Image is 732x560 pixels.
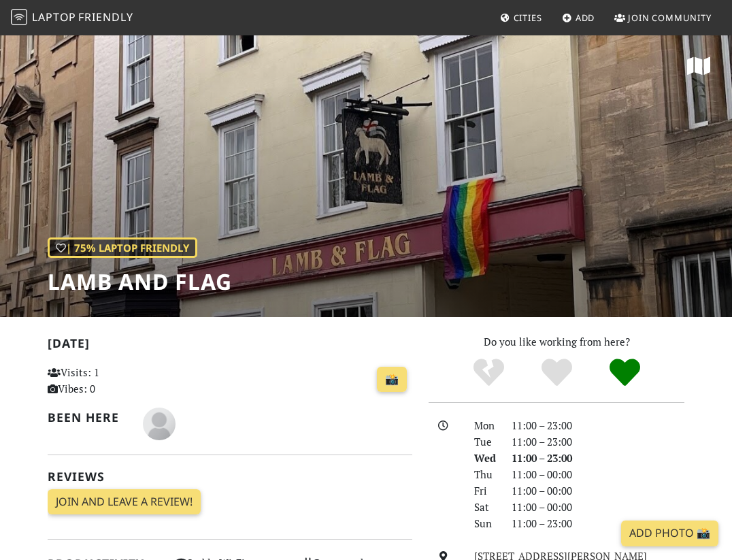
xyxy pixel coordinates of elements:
img: blank-535327c66bd565773addf3077783bbfce4b00ec00e9fd257753287c682c7fa38.png [143,408,176,440]
span: Laptop [32,10,76,24]
div: Sun [466,515,504,531]
a: Cities [495,5,548,30]
span: Friendly [78,10,133,24]
span: Sio W [143,415,176,429]
div: Thu [466,466,504,482]
h2: Reviews [48,470,412,484]
h2: [DATE] [48,336,412,356]
div: 11:00 – 23:00 [503,433,693,450]
div: Fri [466,482,504,499]
div: Definitely! [590,357,659,388]
div: 11:00 – 23:00 [503,450,693,466]
a: Add Photo 📸 [621,521,718,546]
img: LaptopFriendly [11,9,27,25]
div: Yes [522,357,590,388]
div: Mon [466,417,504,433]
p: Visits: 1 Vibes: 0 [48,364,159,397]
p: Do you like working from here? [429,333,684,350]
div: No [454,357,522,388]
div: 11:00 – 00:00 [503,499,693,515]
span: Cities [514,12,542,24]
div: Wed [466,450,504,466]
div: 11:00 – 23:00 [503,417,693,433]
div: | 75% Laptop Friendly [48,237,197,258]
h1: Lamb and Flag [48,269,232,295]
div: 11:00 – 23:00 [503,515,693,531]
div: Tue [466,433,504,450]
span: Add [576,12,595,24]
a: 📸 [377,367,407,393]
div: Sat [466,499,504,515]
div: 11:00 – 00:00 [503,482,693,499]
h2: Been here [48,410,127,425]
a: LaptopFriendly LaptopFriendly [11,6,133,30]
span: Join Community [628,12,712,24]
div: 11:00 – 00:00 [503,466,693,482]
a: Join and leave a review! [48,489,201,515]
a: Add [556,5,601,30]
a: Join Community [609,5,717,30]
